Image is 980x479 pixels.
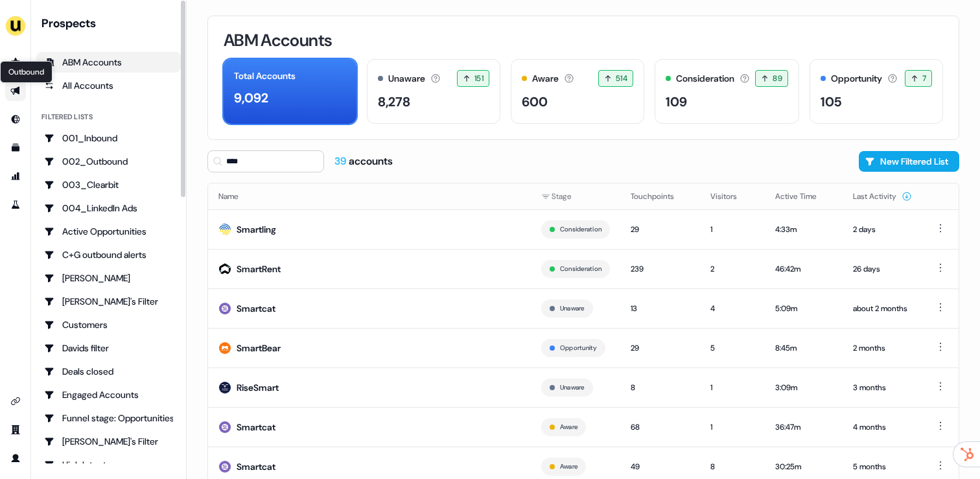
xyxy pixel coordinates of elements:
div: 4 months [853,421,912,434]
button: Visitors [710,185,752,208]
div: Aware [532,72,559,86]
a: Go to Charlotte Stone [36,268,181,288]
div: 29 [631,342,690,355]
div: 5 [710,342,754,355]
div: 600 [522,92,548,111]
div: 13 [631,302,690,315]
div: Opportunity [831,72,882,86]
div: SmartRent [237,263,281,275]
div: Unaware [388,72,425,86]
a: All accounts [36,75,181,96]
div: 2 days [853,223,912,236]
a: Go to prospects [5,52,26,73]
div: 36:47m [775,421,832,434]
div: 5:09m [775,302,832,315]
button: Unaware [560,303,585,314]
div: 8:45m [775,342,832,355]
div: Smartcat [237,421,275,434]
div: Smartcat [237,302,275,315]
div: 2 [710,263,754,275]
button: Touchpoints [631,185,690,208]
div: 1 [710,381,754,394]
div: [PERSON_NAME]'s Filter [44,435,173,448]
div: 8 [631,381,690,394]
div: 105 [821,92,841,111]
button: Unaware [560,382,585,393]
a: ABM Accounts [36,52,181,73]
button: New Filtered List [859,151,959,172]
div: Prospects [41,16,181,31]
a: Go to Deals closed [36,361,181,382]
div: 1 [710,421,754,434]
div: Smartling [237,223,276,236]
div: 3:09m [775,381,832,394]
div: Active Opportunities [44,225,173,238]
div: Filtered lists [41,111,93,123]
button: Aware [560,461,577,473]
a: Go to 003_Clearbit [36,174,181,195]
a: Go to integrations [5,391,26,412]
div: Deals closed [44,365,173,378]
div: 002_Outbound [44,155,173,168]
div: 30:25m [775,460,832,473]
div: C+G outbound alerts [44,248,173,261]
div: Engaged Accounts [44,388,173,401]
span: 151 [474,72,484,85]
div: RiseSmart [237,381,279,394]
div: 4 [710,302,754,315]
a: Go to outbound experience [5,80,26,101]
a: Go to Funnel stage: Opportunities [36,408,181,428]
a: Go to 004_LinkedIn Ads [36,198,181,218]
a: Go to profile [5,448,26,469]
div: 5 months [853,460,912,473]
a: Go to attribution [5,166,26,187]
div: 003_Clearbit [44,178,173,191]
span: 89 [773,72,782,85]
div: Stage [541,190,610,203]
a: Go to 002_Outbound [36,151,181,172]
div: Davids filter [44,342,173,355]
div: High Intent [44,458,173,471]
a: Go to Engaged Accounts [36,384,181,405]
div: Smartcat [237,460,275,473]
div: 001_Inbound [44,132,173,145]
div: Customers [44,318,173,331]
th: Name [208,183,531,209]
a: Go to Customers [36,314,181,335]
div: Funnel stage: Opportunities [44,412,173,425]
button: Consideration [560,224,601,235]
button: Opportunity [560,342,597,354]
div: [PERSON_NAME]'s Filter [44,295,173,308]
div: Total Accounts [234,69,296,83]
div: 8 [710,460,754,473]
a: Go to Davids filter [36,338,181,358]
a: Go to team [5,419,26,440]
div: 26 days [853,263,912,275]
div: [PERSON_NAME] [44,272,173,285]
span: 7 [922,72,926,85]
div: 46:42m [775,263,832,275]
a: Go to templates [5,137,26,158]
div: 004_LinkedIn Ads [44,202,173,215]
div: 29 [631,223,690,236]
a: Go to Active Opportunities [36,221,181,242]
span: 514 [616,72,627,85]
div: 109 [666,92,687,111]
span: 39 [334,154,349,168]
div: 68 [631,421,690,434]
a: Go to experiments [5,194,26,215]
a: Go to C+G outbound alerts [36,244,181,265]
div: 3 months [853,381,912,394]
a: Go to Inbound [5,109,26,130]
div: 49 [631,460,690,473]
div: All Accounts [44,79,173,92]
div: 9,092 [234,88,268,108]
div: SmartBear [237,342,281,355]
div: 2 months [853,342,912,355]
div: 239 [631,263,690,275]
div: 8,278 [378,92,410,111]
div: accounts [334,154,393,169]
button: Consideration [560,263,601,275]
a: Go to Geneviève's Filter [36,431,181,452]
a: Go to High Intent [36,454,181,475]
